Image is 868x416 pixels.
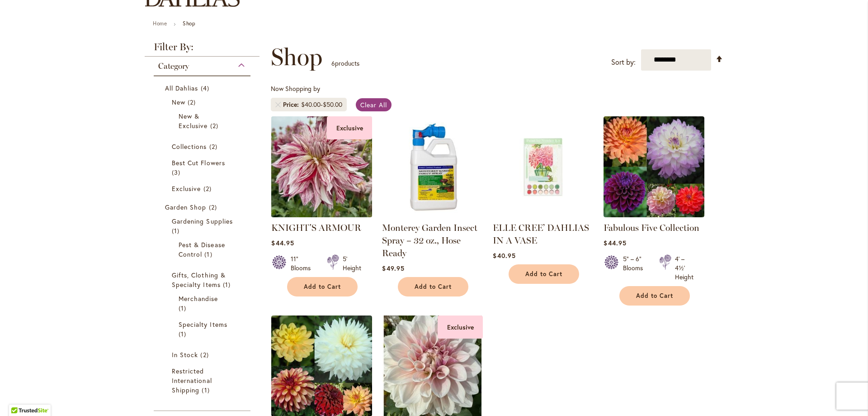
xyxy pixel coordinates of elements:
span: In Stock [172,350,198,359]
span: 4 [201,83,212,93]
span: Clear All [360,100,387,109]
a: New [172,97,235,107]
span: Category [158,61,189,71]
a: KNIGHTS ARMOUR Exclusive [271,210,372,219]
span: Merchandise [179,294,218,303]
span: Specialty Items [179,320,227,329]
a: Clear All [356,98,392,111]
span: 3 [172,167,183,177]
a: All Dahlias [165,83,241,93]
a: Restricted International Shipping [172,366,235,395]
span: Restricted International Shipping [172,367,212,394]
p: products [331,56,359,71]
button: Add to Cart [509,264,579,284]
a: Fabulous Five Collection [604,222,699,233]
a: Monterey Garden Insect Spray – 32 oz., Hose Ready [382,210,483,219]
a: KNIGHT'S ARMOUR [271,222,361,233]
a: Exclusive [172,184,235,193]
span: 2 [203,184,214,193]
span: Add to Cart [415,283,452,291]
img: ELLE CREE’ DAHLIAS IN A VASE [493,116,594,217]
span: Price [283,100,301,109]
a: ELLE CREE’ DAHLIAS IN A VASE [493,222,589,246]
span: Pest & Disease Control [179,240,225,258]
a: Pest &amp; Disease Control [179,240,228,259]
label: Sort by: [611,54,636,71]
span: $50.00 [323,100,342,109]
span: Garden Shop [165,203,207,211]
iframe: Launch Accessibility Center [7,384,32,409]
button: Add to Cart [287,277,358,296]
a: Merchandise [179,294,228,313]
span: 2 [188,97,198,107]
span: $49.95 [382,264,404,273]
a: Garden Shop [165,202,241,212]
a: In Stock [172,350,235,359]
img: Monterey Garden Insect Spray – 32 oz., Hose Ready [382,116,483,217]
span: 1 [179,329,189,339]
span: 1 [179,303,189,313]
a: Remove Price $40.00 - $50.00 [275,102,281,107]
div: Exclusive [438,316,483,339]
span: 2 [209,142,220,151]
a: Best Cut Flowers [172,158,235,177]
span: Now Shopping by [271,84,320,93]
span: Exclusive [172,184,201,193]
a: New &amp; Exclusive [179,111,228,130]
span: New & Exclusive [179,112,208,130]
img: Fabulous Five Collection [604,116,704,217]
span: 2 [200,350,211,359]
div: 5" – 6" Blooms [623,254,648,282]
span: $44.95 [604,239,626,247]
span: $40.95 [493,251,515,260]
span: 1 [223,280,233,289]
span: Add to Cart [636,292,673,300]
a: Gardening Supplies [172,216,235,235]
span: New [172,98,185,106]
span: Collections [172,142,207,151]
span: 2 [209,202,219,212]
span: 1 [204,249,214,259]
button: Add to Cart [398,277,468,296]
span: 6 [331,59,335,67]
span: Shop [271,43,322,71]
strong: Shop [183,20,195,27]
img: KNIGHTS ARMOUR [269,114,375,220]
a: Monterey Garden Insect Spray – 32 oz., Hose Ready [382,222,477,258]
a: Gifts, Clothing &amp; Specialty Items [172,270,235,289]
a: Fabulous Five Collection [604,210,704,219]
div: 4' – 4½' Height [675,254,693,282]
span: $44.95 [271,239,294,247]
a: Collections [172,142,235,151]
span: Gifts, Clothing & Specialty Items [172,271,226,289]
button: Add to Cart [619,286,690,306]
span: 1 [202,385,212,395]
span: Add to Cart [525,270,562,278]
a: Home [153,20,167,27]
span: Gardening Supplies [172,217,233,225]
span: All Dahlias [165,84,198,92]
div: 5' Height [343,254,361,273]
span: 2 [210,121,221,130]
div: - [301,100,342,109]
div: 11" Blooms [291,254,316,273]
strong: Filter By: [145,42,259,57]
a: ELLE CREE’ DAHLIAS IN A VASE [493,210,594,219]
div: Exclusive [327,116,372,139]
span: Best Cut Flowers [172,158,225,167]
span: 1 [172,226,182,235]
span: $40.00 [301,100,321,109]
span: Add to Cart [304,283,341,291]
a: Specialty Items [179,320,228,339]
